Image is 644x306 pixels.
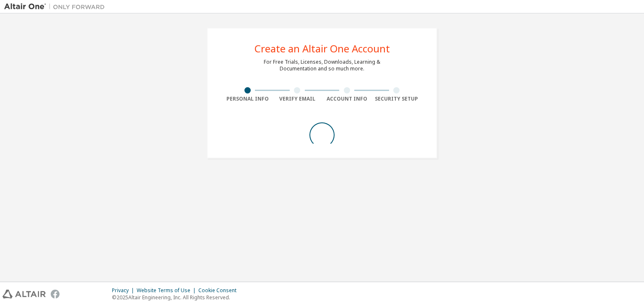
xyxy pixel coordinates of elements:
[223,96,273,102] div: Personal Info
[112,294,241,301] p: © 2025 Altair Engineering, Inc. All Rights Reserved.
[372,96,422,102] div: Security Setup
[254,44,390,54] div: Create an Altair One Account
[51,290,60,298] img: facebook.svg
[137,287,198,294] div: Website Terms of Use
[198,287,241,294] div: Cookie Consent
[3,290,46,298] img: altair_logo.svg
[4,3,109,11] img: Altair One
[273,96,322,102] div: Verify Email
[322,96,372,102] div: Account Info
[112,287,137,294] div: Privacy
[264,59,380,72] div: For Free Trials, Licenses, Downloads, Learning & Documentation and so much more.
